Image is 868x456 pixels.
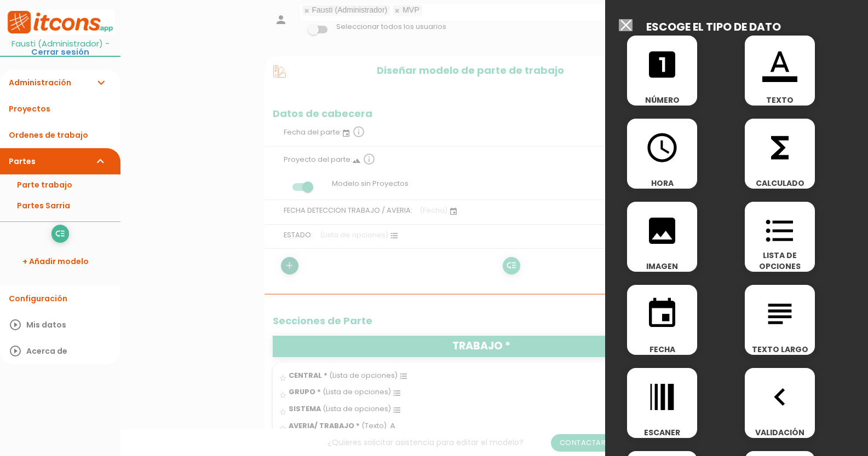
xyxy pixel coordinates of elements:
span: HORA [627,178,697,189]
i: format_list_bulleted [762,213,797,248]
span: VALIDACIÓN [745,427,815,438]
span: LISTA DE OPCIONES [745,250,815,272]
i: navigate_before [762,379,797,414]
i: access_time [645,130,680,165]
i: functions [762,130,797,165]
span: TEXTO LARGO [745,344,815,355]
i: line_weight [645,379,680,414]
i: format_color_text [762,47,797,82]
i: looks_one [645,47,680,82]
span: CALCULADO [745,178,815,189]
i: subject [762,296,797,331]
span: TEXTO [745,95,815,106]
span: IMAGEN [627,261,697,272]
span: NÚMERO [627,95,697,106]
span: FECHA [627,344,697,355]
h2: ESCOGE EL TIPO DE DATO [646,21,781,33]
span: ESCANER [627,427,697,438]
i: image [645,213,680,248]
i: event [645,296,680,331]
